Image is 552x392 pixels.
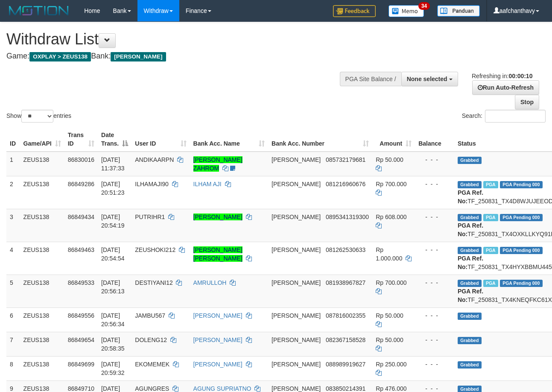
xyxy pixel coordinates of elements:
[483,181,498,188] span: Marked by aafRornrotha
[68,279,94,286] span: 86849533
[6,110,71,123] label: Show entries
[6,127,20,152] th: ID
[193,246,242,262] a: [PERSON_NAME] [PERSON_NAME]
[6,52,359,61] h4: Game: Bank:
[135,246,175,253] span: ZEUSHOKI212
[101,336,125,352] span: [DATE] 20:58:35
[135,214,165,220] span: PUTRIHR1
[193,156,242,172] a: [PERSON_NAME] ZAHROM
[193,361,242,368] a: [PERSON_NAME]
[101,246,125,262] span: [DATE] 20:54:54
[135,279,172,286] span: DESTIYANI12
[272,156,321,163] span: [PERSON_NAME]
[326,279,365,286] span: Copy 081938967827 to clipboard
[6,307,20,332] td: 6
[131,127,190,152] th: User ID: activate to sort column ascending
[20,127,64,152] th: Game/API: activate to sort column ascending
[101,312,125,328] span: [DATE] 20:56:34
[458,157,482,164] span: Grabbed
[272,385,321,392] span: [PERSON_NAME]
[340,72,401,86] div: PGA Site Balance /
[272,336,321,343] span: [PERSON_NAME]
[376,385,406,392] span: Rp 476.000
[458,361,482,369] span: Grabbed
[418,2,430,10] span: 34
[418,278,451,287] div: - - -
[462,110,546,123] label: Search:
[376,361,406,368] span: Rp 250.000
[135,312,165,319] span: JAMBU567
[326,312,365,319] span: Copy 087816002355 to clipboard
[326,214,369,220] span: Copy 0895341319300 to clipboard
[68,246,94,253] span: 86849463
[515,95,539,109] a: Stop
[268,127,372,152] th: Bank Acc. Number: activate to sort column ascending
[500,181,543,188] span: PGA Pending
[20,209,64,242] td: ZEUS138
[407,76,447,82] span: None selected
[418,246,451,254] div: - - -
[135,361,169,368] span: EKOMEMEK
[372,127,415,152] th: Amount: activate to sort column ascending
[68,214,94,220] span: 86849434
[376,156,403,163] span: Rp 50.000
[193,312,242,319] a: [PERSON_NAME]
[101,181,125,196] span: [DATE] 20:51:23
[418,311,451,320] div: - - -
[6,209,20,242] td: 3
[190,127,269,152] th: Bank Acc. Name: activate to sort column ascending
[6,152,20,176] td: 1
[415,127,454,152] th: Balance
[376,181,406,187] span: Rp 700.000
[333,5,376,17] img: Feedback.jpg
[6,176,20,209] td: 2
[20,332,64,356] td: ZEUS138
[101,156,125,172] span: [DATE] 11:37:33
[458,247,482,254] span: Grabbed
[437,5,480,17] img: panduan.png
[388,5,424,17] img: Button%20Memo.svg
[20,275,64,307] td: ZEUS138
[29,52,91,61] span: OXPLAY > ZEUS138
[98,127,131,152] th: Date Trans.: activate to sort column descending
[458,313,482,320] span: Grabbed
[68,361,94,368] span: 86849699
[6,4,71,17] img: MOTION_logo.png
[272,279,321,286] span: [PERSON_NAME]
[418,180,451,188] div: - - -
[458,337,482,344] span: Grabbed
[483,214,498,221] span: Marked by aafRornrotha
[458,280,482,287] span: Grabbed
[458,222,483,237] b: PGA Ref. No:
[68,385,94,392] span: 86849710
[20,242,64,275] td: ZEUS138
[6,242,20,275] td: 4
[458,288,483,303] b: PGA Ref. No:
[111,52,166,61] span: [PERSON_NAME]
[135,181,169,187] span: ILHAMAJI90
[500,214,543,221] span: PGA Pending
[376,279,406,286] span: Rp 700.000
[485,110,546,123] input: Search:
[458,189,483,205] b: PGA Ref. No:
[6,31,359,48] h1: Withdraw List
[483,280,498,287] span: Marked by aafRornrotha
[272,214,321,220] span: [PERSON_NAME]
[326,156,365,163] span: Copy 085732179681 to clipboard
[101,279,125,295] span: [DATE] 20:56:13
[326,181,365,187] span: Copy 081216960676 to clipboard
[68,181,94,187] span: 86849286
[6,275,20,307] td: 5
[376,312,403,319] span: Rp 50.000
[376,336,403,343] span: Rp 50.000
[418,336,451,344] div: - - -
[500,247,543,254] span: PGA Pending
[20,176,64,209] td: ZEUS138
[483,247,498,254] span: Marked by aafRornrotha
[193,336,242,343] a: [PERSON_NAME]
[458,214,482,221] span: Grabbed
[20,356,64,380] td: ZEUS138
[193,214,242,220] a: [PERSON_NAME]
[135,156,174,163] span: ANDIKAARPN
[21,110,53,123] select: Showentries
